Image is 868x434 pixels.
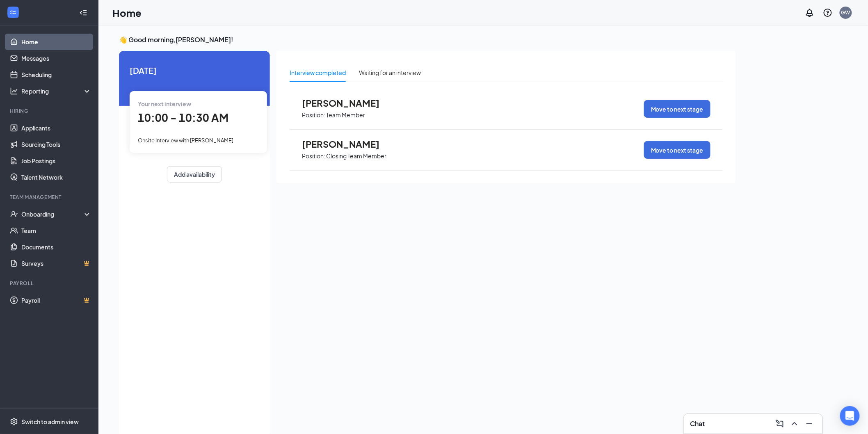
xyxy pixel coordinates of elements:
[773,417,786,430] button: ComposeMessage
[21,210,85,218] div: Onboarding
[690,419,705,428] h3: Chat
[644,141,710,159] button: Move to next stage
[302,98,392,108] span: [PERSON_NAME]
[823,8,833,18] svg: QuestionInfo
[138,111,228,124] span: 10:00 - 10:30 AM
[290,68,346,77] div: Interview completed
[21,153,91,169] a: Job Postings
[302,152,325,160] p: Position:
[302,111,325,119] p: Position:
[326,152,386,160] p: Closing Team Member
[21,255,91,272] a: SurveysCrown
[10,87,18,95] svg: Analysis
[805,8,815,18] svg: Notifications
[21,292,91,308] a: PayrollCrown
[119,35,736,44] h3: 👋 Good morning, [PERSON_NAME] !
[302,139,392,149] span: [PERSON_NAME]
[10,107,90,114] div: Hiring
[130,64,259,77] span: [DATE]
[21,120,91,136] a: Applicants
[841,9,850,16] div: GW
[840,406,860,426] div: Open Intercom Messenger
[21,66,91,83] a: Scheduling
[788,417,801,430] button: ChevronUp
[138,100,191,107] span: Your next interview
[167,166,222,183] button: Add availability
[644,100,710,118] button: Move to next stage
[21,34,91,50] a: Home
[79,9,87,17] svg: Collapse
[10,210,18,218] svg: UserCheck
[804,419,814,429] svg: Minimize
[803,417,816,430] button: Minimize
[359,68,421,77] div: Waiting for an interview
[21,50,91,66] a: Messages
[10,280,90,287] div: Payroll
[10,194,90,201] div: Team Management
[112,6,142,20] h1: Home
[21,87,92,95] div: Reporting
[790,419,799,429] svg: ChevronUp
[21,136,91,153] a: Sourcing Tools
[9,8,17,16] svg: WorkstreamLogo
[21,169,91,185] a: Talent Network
[138,137,233,144] span: Onsite Interview with [PERSON_NAME]
[10,418,18,426] svg: Settings
[21,239,91,255] a: Documents
[326,111,365,119] p: Team Member
[21,222,91,239] a: Team
[21,418,79,426] div: Switch to admin view
[775,419,785,429] svg: ComposeMessage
